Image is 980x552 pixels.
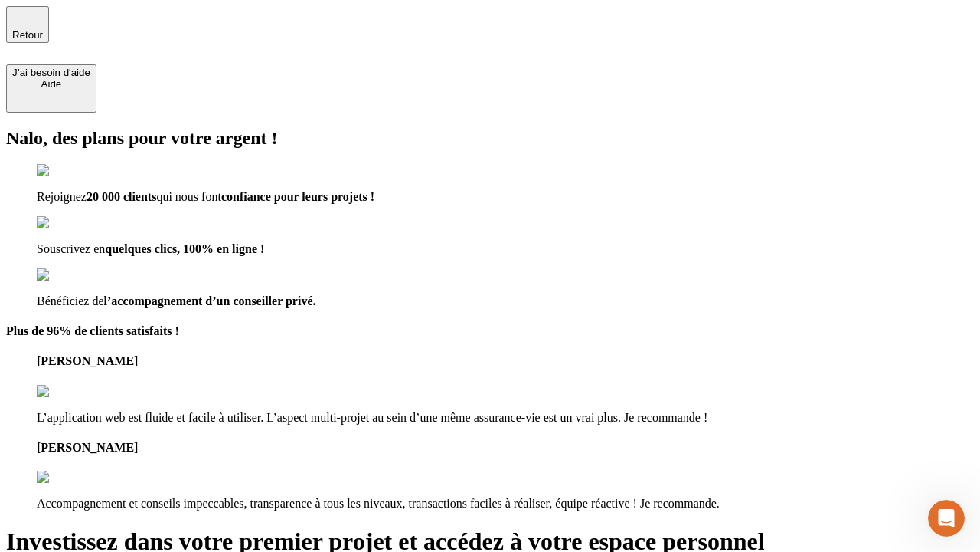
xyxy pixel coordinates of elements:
img: reviews stars [37,471,113,485]
span: Rejoignez [37,190,87,203]
iframe: Intercom live chat [928,500,965,537]
img: reviews stars [37,385,113,399]
img: checkmark [37,268,103,282]
span: 20 000 clients [87,190,157,203]
span: quelques clics, 100% en ligne ! [105,242,264,255]
h4: [PERSON_NAME] [37,441,974,455]
p: L’application web est fluide et facile à utiliser. L’aspect multi-projet au sein d’une même assur... [37,411,974,425]
button: Retour [6,6,49,43]
span: l’accompagnement d’un conseiller privé. [104,294,316,307]
h2: Nalo, des plans pour votre argent ! [6,128,974,149]
img: checkmark [37,164,103,178]
button: J’ai besoin d'aideAide [6,64,96,113]
div: Aide [12,78,90,90]
span: qui nous font [156,190,220,203]
div: J’ai besoin d'aide [12,67,90,78]
h4: Plus de 96% de clients satisfaits ! [6,324,974,338]
span: Souscrivez en [37,242,105,255]
span: Retour [12,29,43,41]
img: checkmark [37,216,103,230]
span: Bénéficiez de [37,294,104,307]
p: Accompagnement et conseils impeccables, transparence à tous les niveaux, transactions faciles à r... [37,497,974,511]
h4: [PERSON_NAME] [37,354,974,368]
span: confiance pour leurs projets ! [221,190,374,203]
